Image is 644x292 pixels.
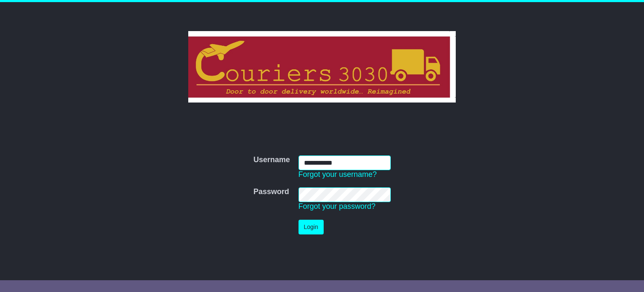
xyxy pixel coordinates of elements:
label: Password [253,187,289,197]
a: Forgot your password? [299,202,376,210]
a: Forgot your username? [299,170,377,179]
label: Username [253,155,290,165]
img: Couriers 3030 [188,31,456,103]
button: Login [299,220,324,234]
